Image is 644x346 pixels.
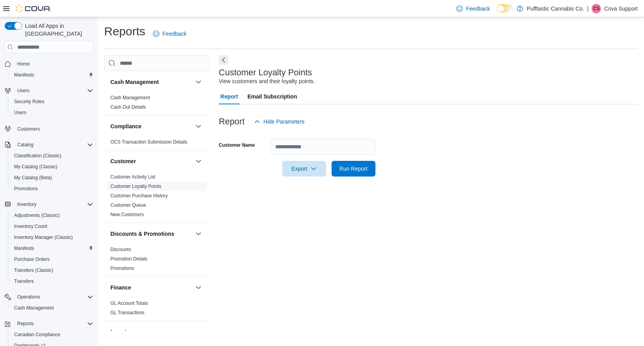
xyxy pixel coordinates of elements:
span: New Customers [110,211,144,218]
span: Catalog [14,140,93,149]
a: Security Roles [11,97,47,106]
span: Promotions [14,186,38,192]
button: Operations [2,291,96,302]
button: Export [282,161,326,177]
span: Reports [17,321,34,327]
span: Manifests [11,70,93,80]
p: | [587,4,589,13]
span: Discounts [110,246,131,253]
button: Reports [14,319,37,328]
a: Customer Loyalty Points [110,184,161,189]
button: Customers [2,123,96,134]
span: Classification (Classic) [11,151,93,160]
a: Inventory Count [11,222,51,231]
a: GL Transactions [110,310,144,315]
a: Purchase Orders [11,255,53,264]
div: Discounts & Promotions [104,245,209,276]
span: Inventory Manager (Classic) [14,234,73,240]
button: Classification (Classic) [8,150,96,161]
span: Catalog [17,142,33,148]
button: Transfers [8,276,96,287]
a: Promotion Details [110,256,148,262]
span: My Catalog (Classic) [11,162,93,171]
span: Users [14,109,26,116]
span: Load All Apps in [GEOGRAPHIC_DATA] [22,22,93,38]
a: My Catalog (Classic) [11,162,61,171]
button: Customer [194,157,203,166]
span: Users [14,86,93,95]
a: Promotions [110,266,134,271]
img: Cova [16,5,51,13]
span: Reports [14,319,93,328]
button: Canadian Compliance [8,329,96,340]
input: Dark Mode [496,4,513,13]
button: Finance [194,283,203,292]
span: Canadian Compliance [14,331,60,338]
span: Customer Loyalty Points [110,183,161,189]
button: Hide Parameters [251,114,308,129]
span: Email Subscription [247,89,297,104]
button: Catalog [14,140,36,149]
button: Operations [14,292,43,302]
label: Customer Name [219,142,255,148]
span: Home [17,61,30,67]
span: Manifests [14,72,34,78]
h1: Reports [104,24,145,39]
span: My Catalog (Classic) [14,164,58,170]
span: Cash Management [11,303,93,313]
span: Report [220,89,238,104]
span: Customers [17,126,40,132]
div: Cova Support [592,4,601,13]
p: Pufftastic Cannabis Co. [527,4,584,13]
span: Run Report [339,165,368,173]
span: CS [593,4,600,13]
h3: Customer Loyalty Points [219,68,312,77]
span: Cash Management [110,95,150,101]
a: Transfers [11,277,37,286]
button: Inventory [110,328,192,336]
button: Inventory Manager (Classic) [8,232,96,243]
span: Customer Purchase History [110,193,168,199]
span: Customers [14,124,93,133]
button: My Catalog (Classic) [8,161,96,172]
button: Compliance [110,122,192,130]
span: My Catalog (Beta) [11,173,93,182]
h3: Inventory [110,328,135,336]
h3: Report [219,117,245,126]
button: Inventory [2,199,96,210]
button: Discounts & Promotions [110,230,192,238]
p: Cova Support [604,4,638,13]
div: Customer [104,172,209,222]
button: Run Report [332,161,375,177]
a: My Catalog (Beta) [11,173,55,182]
a: Cash Management [11,303,57,313]
a: Home [14,59,33,69]
button: Inventory [194,327,203,337]
span: Inventory [17,201,36,208]
button: Transfers (Classic) [8,265,96,276]
h3: Finance [110,284,131,291]
span: Promotions [110,265,134,271]
span: Security Roles [11,97,93,106]
a: Promotions [11,184,41,193]
button: Security Roles [8,96,96,107]
span: Operations [17,294,40,300]
span: Transfers [11,277,93,286]
button: Users [2,85,96,96]
span: Feedback [162,30,186,38]
span: Inventory [14,200,93,209]
button: Finance [110,284,192,291]
button: Customer [110,157,192,165]
span: Transfers [14,278,34,284]
button: Users [8,107,96,118]
a: Manifests [11,70,37,80]
a: Customer Queue [110,202,146,208]
span: Export [287,161,321,177]
a: Transfers (Classic) [11,266,56,275]
span: Canadian Compliance [11,330,93,339]
span: Inventory Count [11,222,93,231]
a: Classification (Classic) [11,151,65,160]
span: Transfers (Classic) [14,267,53,273]
h3: Customer [110,157,136,165]
button: Home [2,58,96,69]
